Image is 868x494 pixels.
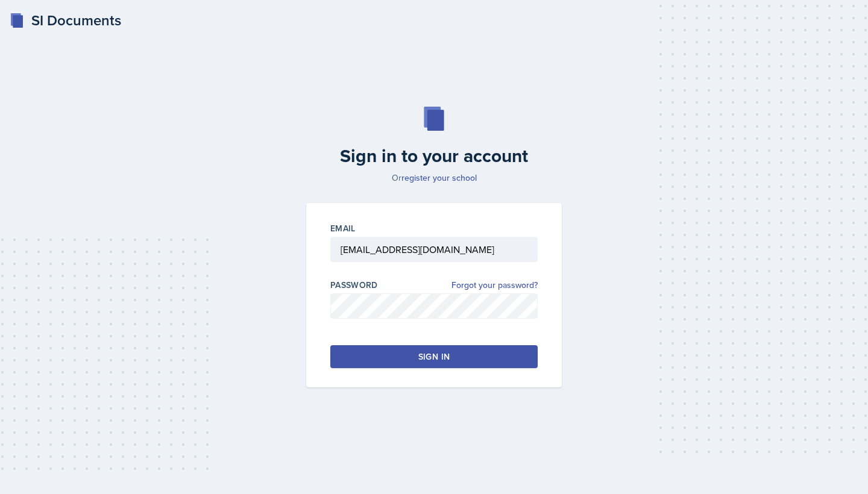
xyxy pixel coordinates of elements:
[330,345,538,368] button: Sign in
[299,172,569,184] p: Or
[10,10,121,31] a: SI Documents
[418,351,450,363] div: Sign in
[451,279,538,292] a: Forgot your password?
[330,222,356,234] label: Email
[330,237,538,262] input: Email
[330,279,378,291] label: Password
[401,172,477,184] a: register your school
[299,145,569,167] h2: Sign in to your account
